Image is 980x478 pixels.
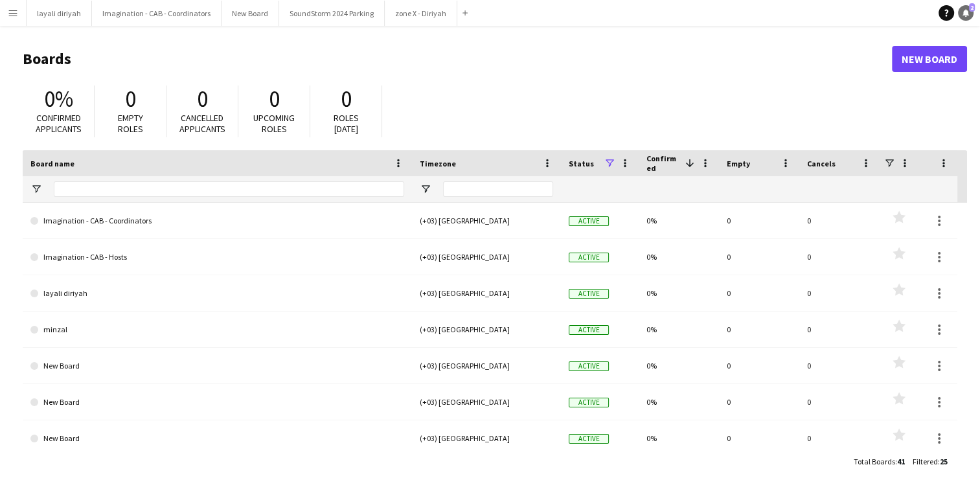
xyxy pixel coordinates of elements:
span: Active [569,325,609,335]
button: New Board [222,1,279,26]
span: Active [569,434,609,444]
div: (+03) [GEOGRAPHIC_DATA] [412,275,561,311]
a: New Board [892,46,967,72]
span: Board name [30,159,74,168]
div: 0% [639,348,719,383]
div: 0% [639,275,719,311]
span: Active [569,216,609,226]
a: New Board [30,420,404,457]
span: Filtered [913,457,938,466]
div: (+03) [GEOGRAPHIC_DATA] [412,239,561,275]
span: Cancelled applicants [179,112,225,135]
span: 0 [269,85,280,113]
button: layali diriyah [27,1,92,26]
span: 0 [197,85,208,113]
div: 0 [719,348,799,383]
span: 25 [940,457,948,466]
div: 0% [639,203,719,238]
span: 0% [44,85,73,113]
span: 0 [125,85,136,113]
span: Confirmed applicants [36,112,82,135]
span: Active [569,361,609,371]
div: 0 [719,384,799,420]
div: 0% [639,420,719,456]
a: New Board [30,348,404,384]
button: Imagination - CAB - Coordinators [92,1,222,26]
span: Active [569,398,609,407]
h1: Boards [23,49,892,69]
span: Active [569,253,609,262]
div: 0 [799,420,880,456]
div: (+03) [GEOGRAPHIC_DATA] [412,203,561,238]
div: 0 [719,239,799,275]
div: 0 [719,203,799,238]
button: zone X - Diriyah [385,1,457,26]
button: SoundStorm 2024 Parking [279,1,385,26]
span: Upcoming roles [253,112,295,135]
div: 0% [639,312,719,347]
span: 2 [969,3,975,12]
div: 0 [799,348,880,383]
div: 0 [799,312,880,347]
div: 0% [639,239,719,275]
span: 0 [341,85,352,113]
div: (+03) [GEOGRAPHIC_DATA] [412,420,561,456]
div: (+03) [GEOGRAPHIC_DATA] [412,348,561,383]
span: Timezone [420,159,456,168]
div: (+03) [GEOGRAPHIC_DATA] [412,384,561,420]
div: 0 [719,275,799,311]
span: 41 [897,457,905,466]
div: 0 [719,420,799,456]
div: 0 [719,312,799,347]
span: Roles [DATE] [334,112,359,135]
span: Status [569,159,594,168]
a: 2 [958,5,974,21]
div: (+03) [GEOGRAPHIC_DATA] [412,312,561,347]
div: 0 [799,384,880,420]
button: Open Filter Menu [30,183,42,195]
div: : [913,449,948,474]
span: Active [569,289,609,299]
span: Cancels [807,159,836,168]
div: : [854,449,905,474]
div: 0% [639,384,719,420]
div: 0 [799,239,880,275]
span: Empty roles [118,112,143,135]
span: Total Boards [854,457,895,466]
a: Imagination - CAB - Coordinators [30,203,404,239]
a: New Board [30,384,404,420]
input: Board name Filter Input [54,181,404,197]
div: 0 [799,203,880,238]
button: Open Filter Menu [420,183,431,195]
input: Timezone Filter Input [443,181,553,197]
div: 0 [799,275,880,311]
a: Imagination - CAB - Hosts [30,239,404,275]
a: layali diriyah [30,275,404,312]
a: minzal [30,312,404,348]
span: Confirmed [646,154,680,173]
span: Empty [727,159,750,168]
